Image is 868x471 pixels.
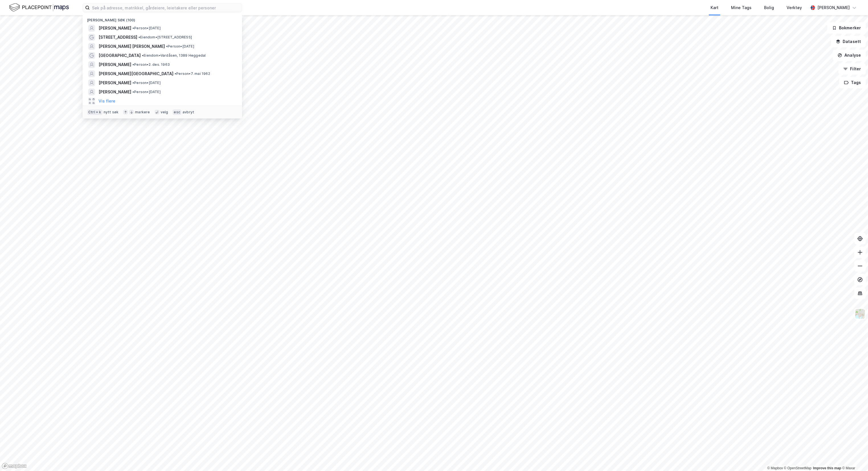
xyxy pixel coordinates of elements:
[104,110,119,114] div: nytt søk
[132,62,134,67] span: •
[784,466,812,470] a: OpenStreetMap
[99,89,131,95] span: [PERSON_NAME]
[838,63,866,75] button: Filter
[831,36,866,47] button: Datasett
[87,109,103,115] div: Ctrl + k
[840,444,868,471] div: Kontrollprogram for chat
[711,4,718,11] div: Kart
[99,34,137,41] span: [STREET_ADDRESS]
[767,466,783,470] a: Mapbox
[183,110,194,114] div: avbryt
[132,90,134,94] span: •
[132,81,161,85] span: Person • [DATE]
[787,4,802,11] div: Verktøy
[161,110,168,114] div: velg
[817,4,850,11] div: [PERSON_NAME]
[166,44,168,48] span: •
[99,98,115,105] button: Vis flere
[138,35,192,40] span: Eiendom • [STREET_ADDRESS]
[99,52,141,59] span: [GEOGRAPHIC_DATA]
[764,4,774,11] div: Bolig
[813,466,841,470] a: Improve this map
[90,3,242,12] input: Søk på adresse, matrikkel, gårdeiere, leietakere eller personer
[833,50,866,61] button: Analyse
[132,26,161,30] span: Person • [DATE]
[175,71,210,76] span: Person • 7. mai 1962
[132,62,170,67] span: Person • 2. des. 1963
[855,308,865,319] img: Z
[142,53,206,58] span: Eiendom • Vardåsen, 1389 Heggedal
[731,4,752,11] div: Mine Tags
[827,22,866,34] button: Bokmerker
[142,53,144,58] span: •
[99,43,165,50] span: [PERSON_NAME] [PERSON_NAME]
[9,3,69,13] img: logo.f888ab2527a4732fd821a326f86c7f29.svg
[173,109,181,115] div: esc
[99,70,173,77] span: [PERSON_NAME][GEOGRAPHIC_DATA]
[138,35,140,39] span: •
[83,13,242,24] div: [PERSON_NAME] søk (100)
[99,79,131,86] span: [PERSON_NAME]
[132,90,161,94] span: Person • [DATE]
[135,110,150,114] div: markere
[839,77,866,88] button: Tags
[99,61,131,68] span: [PERSON_NAME]
[99,25,131,32] span: [PERSON_NAME]
[840,444,868,471] iframe: Chat Widget
[166,44,194,49] span: Person • [DATE]
[132,26,134,30] span: •
[2,463,27,469] a: Mapbox homepage
[175,71,176,76] span: •
[132,81,134,85] span: •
